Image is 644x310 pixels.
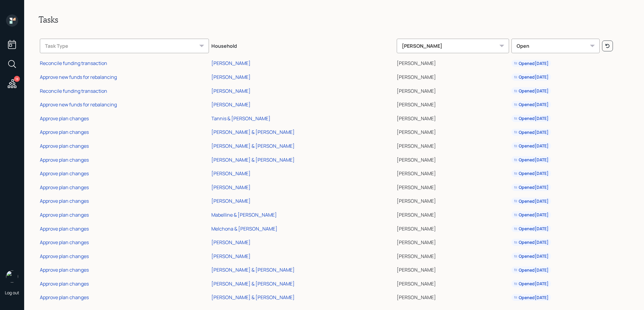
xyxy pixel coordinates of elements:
[211,239,251,246] div: [PERSON_NAME]
[211,157,295,163] div: [PERSON_NAME] & [PERSON_NAME]
[211,115,271,122] div: Tannis & [PERSON_NAME]
[40,253,89,260] div: Approve plan changes
[40,88,107,94] div: Reconcile funding transaction
[40,225,89,232] div: Approve plan changes
[211,101,251,108] div: [PERSON_NAME]
[514,157,549,163] div: Opened [DATE]
[40,184,89,191] div: Approve plan changes
[514,74,549,80] div: Opened [DATE]
[396,124,510,138] td: [PERSON_NAME]
[396,290,510,304] td: [PERSON_NAME]
[397,39,509,53] div: [PERSON_NAME]
[396,138,510,152] td: [PERSON_NAME]
[514,60,549,66] div: Opened [DATE]
[40,294,89,301] div: Approve plan changes
[40,198,89,204] div: Approve plan changes
[514,281,549,287] div: Opened [DATE]
[514,102,549,108] div: Opened [DATE]
[514,239,549,245] div: Opened [DATE]
[40,212,89,218] div: Approve plan changes
[210,34,395,56] th: Household
[40,266,89,273] div: Approve plan changes
[396,83,510,97] td: [PERSON_NAME]
[40,280,89,287] div: Approve plan changes
[211,170,251,177] div: [PERSON_NAME]
[514,129,549,135] div: Opened [DATE]
[40,39,209,53] div: Task Type
[396,69,510,83] td: [PERSON_NAME]
[40,157,89,163] div: Approve plan changes
[40,170,89,177] div: Approve plan changes
[514,184,549,190] div: Opened [DATE]
[14,76,20,82] div: 18
[396,207,510,221] td: [PERSON_NAME]
[40,60,107,66] div: Reconcile funding transaction
[40,129,89,135] div: Approve plan changes
[40,74,117,80] div: Approve new funds for rebalancing
[211,198,251,204] div: [PERSON_NAME]
[514,295,549,301] div: Opened [DATE]
[211,225,277,232] div: Melchona & [PERSON_NAME]
[514,143,549,149] div: Opened [DATE]
[514,88,549,94] div: Opened [DATE]
[396,56,510,69] td: [PERSON_NAME]
[211,143,295,149] div: [PERSON_NAME] & [PERSON_NAME]
[211,253,251,260] div: [PERSON_NAME]
[40,143,89,149] div: Approve plan changes
[396,248,510,262] td: [PERSON_NAME]
[396,221,510,235] td: [PERSON_NAME]
[211,129,295,135] div: [PERSON_NAME] & [PERSON_NAME]
[396,166,510,179] td: [PERSON_NAME]
[40,239,89,246] div: Approve plan changes
[211,266,295,273] div: [PERSON_NAME] & [PERSON_NAME]
[396,276,510,290] td: [PERSON_NAME]
[39,15,630,25] h2: Tasks
[396,152,510,166] td: [PERSON_NAME]
[211,184,251,191] div: [PERSON_NAME]
[514,253,549,259] div: Opened [DATE]
[511,39,600,53] div: Open
[211,74,251,80] div: [PERSON_NAME]
[211,88,251,94] div: [PERSON_NAME]
[211,60,251,66] div: [PERSON_NAME]
[211,280,295,287] div: [PERSON_NAME] & [PERSON_NAME]
[514,267,549,273] div: Opened [DATE]
[396,97,510,111] td: [PERSON_NAME]
[211,212,277,218] div: Mabelline & [PERSON_NAME]
[211,294,295,301] div: [PERSON_NAME] & [PERSON_NAME]
[514,170,549,176] div: Opened [DATE]
[396,262,510,276] td: [PERSON_NAME]
[6,270,18,283] img: treva-nostdahl-headshot.png
[396,193,510,207] td: [PERSON_NAME]
[40,101,117,108] div: Approve new funds for rebalancing
[396,111,510,124] td: [PERSON_NAME]
[5,290,19,295] div: Log out
[396,179,510,193] td: [PERSON_NAME]
[514,198,549,204] div: Opened [DATE]
[40,115,89,122] div: Approve plan changes
[514,226,549,232] div: Opened [DATE]
[396,234,510,248] td: [PERSON_NAME]
[514,212,549,218] div: Opened [DATE]
[514,115,549,121] div: Opened [DATE]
